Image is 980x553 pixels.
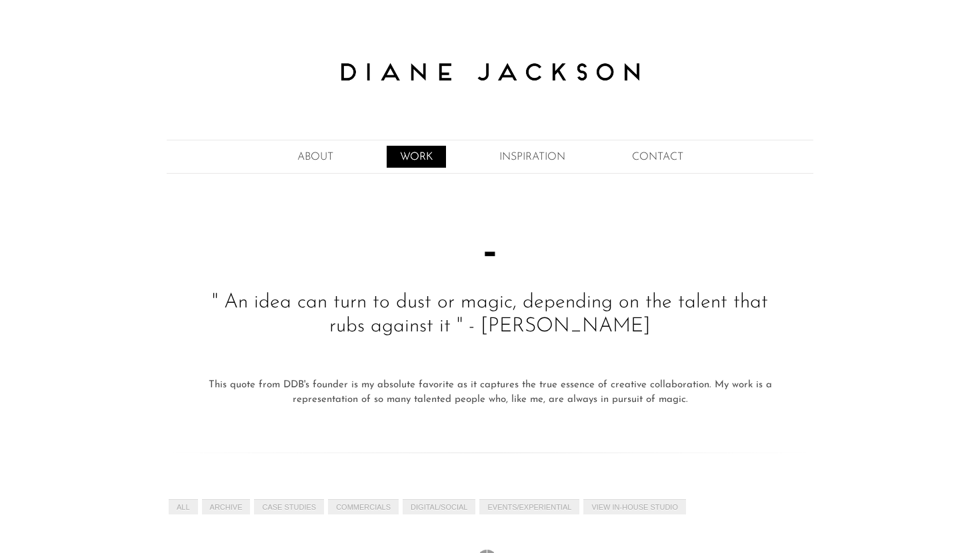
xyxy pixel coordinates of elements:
a: INSPIRATION [486,146,579,168]
p: " An idea can turn to dust or magic, depending on the talent that rubs against it " - [PERSON_NAME] [199,291,781,339]
a: CONTACT [619,146,697,168]
a: ABOUT [284,146,347,168]
a: COMMERCIALS [328,499,399,514]
a: ARCHIVE [202,499,251,514]
a: All [169,499,198,514]
a: WORK [387,146,446,168]
h1: - [167,225,813,279]
a: CASE STUDIES [254,499,324,514]
div: This quote from DDB's founder is my absolute favorite as it captures the true essence of creative... [167,375,813,411]
a: EVENTS/EXPERIENTIAL [479,499,579,514]
img: Diane Jackson [323,41,657,103]
a: View In-House Studio [583,499,686,514]
a: DIGITAL/SOCIAL [403,499,475,514]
